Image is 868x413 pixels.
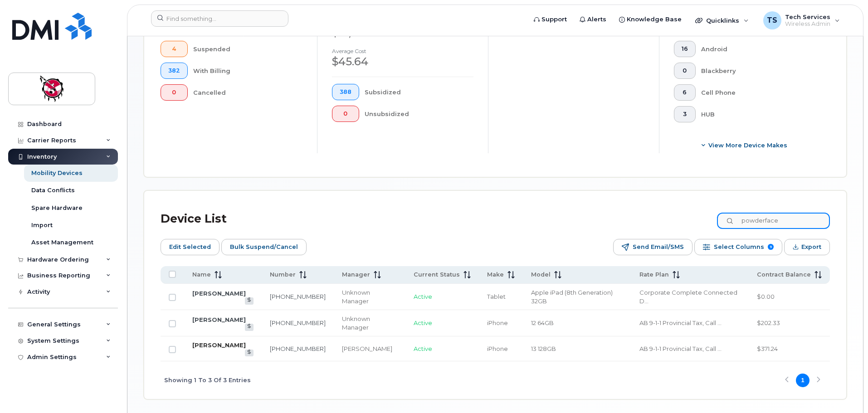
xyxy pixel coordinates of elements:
span: Select Columns [714,240,764,254]
button: 388 [332,84,359,100]
a: [PHONE_NUMBER] [270,345,326,352]
span: 0 [340,110,351,117]
button: 382 [161,63,188,79]
span: Make [487,271,504,279]
div: Subsidized [365,84,474,100]
div: With Billing [193,63,303,79]
div: $45.64 [332,54,473,69]
input: Search Device List ... [717,213,830,229]
span: 13 128GB [531,345,556,352]
span: Current Status [414,271,460,279]
div: Blackberry [701,63,816,79]
span: Number [270,271,296,279]
span: $371.24 [757,345,778,352]
span: Tablet [487,293,506,300]
a: Knowledge Base [613,10,688,29]
span: Rate Plan [639,271,669,279]
span: Tech Services [785,13,830,20]
iframe: Messenger Launcher [829,374,861,406]
a: [PHONE_NUMBER] [270,293,326,300]
div: HUB [701,106,816,122]
button: 3 [674,106,696,122]
button: Bulk Suspend/Cancel [221,239,307,255]
span: Alerts [587,15,606,24]
span: $202.33 [757,319,780,326]
span: 4 [168,45,180,53]
span: Quicklinks [706,17,739,24]
a: [PERSON_NAME] [192,290,246,297]
span: AB 9-1-1 Provincial Tax, Call Display, Call Waiting, Conference Calling, Corporate Essential 40, ... [639,319,722,326]
span: Export [801,240,821,254]
span: 0 [168,89,180,96]
span: Support [541,15,567,24]
a: View Last Bill [245,350,254,356]
span: 6 [682,89,688,96]
span: Send Email/SMS [633,240,684,254]
button: 16 [674,41,696,57]
span: 382 [168,67,180,74]
div: Unknown Manager [342,288,398,305]
span: 0 [682,67,688,74]
button: Send Email/SMS [613,239,692,255]
span: iPhone [487,319,508,326]
button: 0 [332,106,359,122]
span: AB 9-1-1 Provincial Tax, Call Display, Call Waiting, Conference Calling, Corporate Essential 40, ... [639,345,722,352]
span: 388 [340,88,351,96]
span: TS [767,15,777,26]
span: Model [531,271,551,279]
div: Cell Phone [701,84,816,101]
span: Contract Balance [757,271,811,279]
span: $0.00 [757,293,775,300]
span: 9 [768,244,774,250]
a: [PERSON_NAME] [192,341,246,349]
div: Quicklinks [689,11,755,29]
span: Knowledge Base [627,15,682,24]
button: View More Device Makes [674,137,815,153]
span: Edit Selected [169,240,211,254]
span: Bulk Suspend/Cancel [230,240,298,254]
a: View Last Bill [245,324,254,330]
span: 12 64GB [531,319,554,326]
div: Unsubsidized [365,106,474,122]
a: [PHONE_NUMBER] [270,319,326,326]
span: Active [414,345,432,352]
span: 16 [682,45,688,53]
div: [PERSON_NAME] [342,345,398,353]
div: Cancelled [193,84,303,101]
input: Find something... [151,10,288,27]
span: iPhone [487,345,508,352]
div: Device List [161,207,227,231]
span: Apple iPad (8th Generation) 32GB [531,289,613,305]
span: 3 [682,111,688,118]
button: Export [784,239,830,255]
button: 0 [161,84,188,101]
span: Wireless Admin [785,20,830,28]
span: View More Device Makes [708,141,787,150]
button: 0 [674,63,696,79]
div: Unknown Manager [342,315,398,331]
a: Support [527,10,573,29]
span: Showing 1 To 3 Of 3 Entries [164,374,251,387]
span: Corporate Complete Connected Device [639,289,737,305]
button: Page 1 [796,374,809,387]
div: Android [701,41,816,57]
div: Tech Services [757,11,846,29]
button: Edit Selected [161,239,219,255]
h4: Average cost [332,48,473,54]
button: 4 [161,41,188,57]
span: Active [414,319,432,326]
div: Suspended [193,41,303,57]
span: Name [192,271,211,279]
button: 6 [674,84,696,101]
a: Alerts [573,10,613,29]
span: Active [414,293,432,300]
span: Manager [342,271,370,279]
button: Select Columns 9 [694,239,782,255]
a: [PERSON_NAME] [192,316,246,323]
a: View Last Bill [245,297,254,304]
